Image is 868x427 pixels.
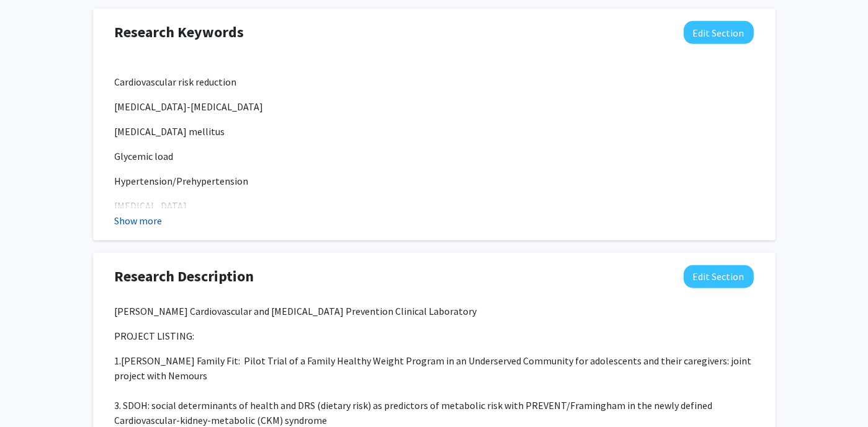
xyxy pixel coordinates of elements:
[9,371,53,418] iframe: Chat
[684,21,754,44] button: Edit Research Keywords
[115,304,754,319] p: [PERSON_NAME] Cardiovascular and [MEDICAL_DATA] Prevention Clinical Laboratory
[115,213,163,228] button: Show more
[115,99,754,114] p: [MEDICAL_DATA]-[MEDICAL_DATA]
[115,124,754,139] p: [MEDICAL_DATA] mellitus
[115,265,254,288] span: Research Description
[115,198,754,213] p: [MEDICAL_DATA]
[115,328,754,343] p: PROJECT LISTING:
[115,21,244,43] span: Research Keywords
[684,265,754,288] button: Edit Research Description
[115,74,754,89] p: Cardiovascular risk reduction
[115,149,754,164] p: Glycemic load
[115,174,754,188] p: Hypertension/Prehypertension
